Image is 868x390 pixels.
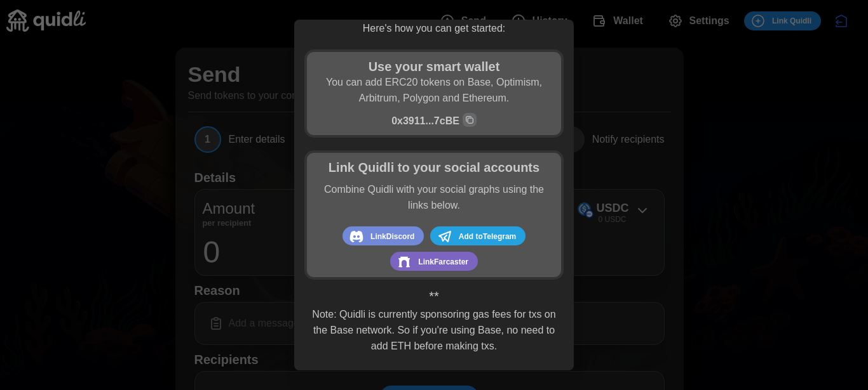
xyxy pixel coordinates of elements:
button: Link Discord account [342,226,424,245]
p: You can add ERC20 tokens on Base, Optimism, Arbitrum, Polygon and Ethereum. [313,75,555,107]
span: Link Discord [370,228,414,245]
p: Combine Quidli with your social graphs using the links below. [313,182,555,214]
a: Add to #24A1DE [430,226,526,245]
button: Link Farcaster account [390,252,478,271]
p: 0x3911...7cBE [391,113,477,129]
p: Note: Quidli is currently sponsoring gas fees for txs on the Base network. So if you're using Bas... [311,307,557,354]
h1: Link Quidli to your social accounts [329,159,539,176]
p: Here's how you can get started: [363,21,506,37]
h1: Use your smart wallet [369,58,500,75]
span: Add to Telegram [459,228,516,245]
span: Link Farcaster [418,254,468,270]
button: Copy wallet address [463,113,477,127]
